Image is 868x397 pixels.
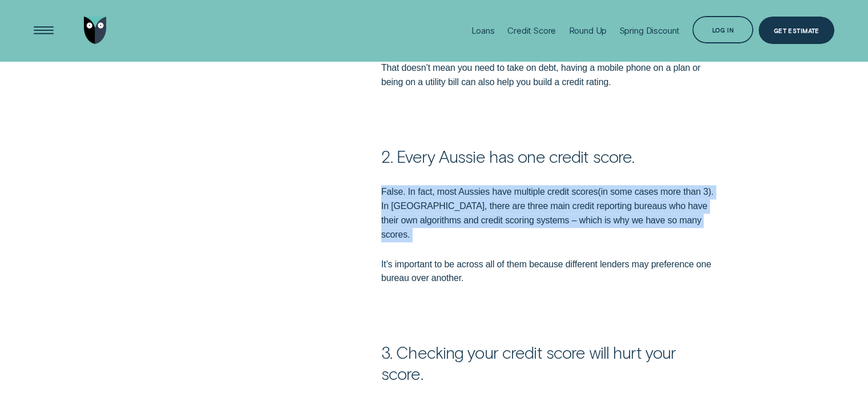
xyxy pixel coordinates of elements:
div: Round Up [568,25,607,36]
div: Credit Score [507,25,556,36]
button: Open Menu [30,17,57,44]
p: False. In fact, most Aussies have multiple credit scores in some cases more than 3 . In [GEOGRAPH... [381,185,718,242]
p: 2. Every Aussie has one credit score. [381,146,718,167]
p: 3. Checking your credit score will hurt your score. [381,342,718,384]
a: Get Estimate [758,17,834,44]
span: ) [708,187,711,197]
p: It’s important to be across all of them because different lenders may preference one bureau over ... [381,258,718,286]
p: That doesn’t mean you need to take on debt, having a mobile phone on a plan or being on a utility... [381,61,718,90]
img: Wisr [84,17,107,44]
button: Log in [692,16,753,43]
span: ( [597,187,600,197]
div: Loans [471,25,495,36]
div: Spring Discount [619,25,680,36]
